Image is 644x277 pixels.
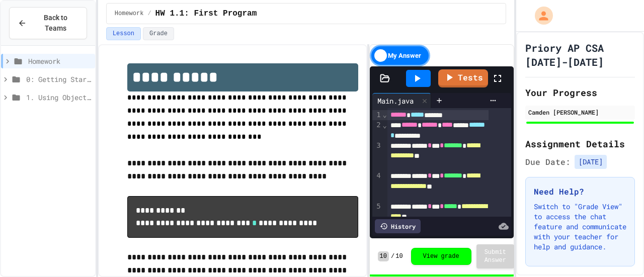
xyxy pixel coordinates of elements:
button: Back to Teams [9,7,87,39]
div: 1 [372,110,382,120]
div: History [375,219,421,233]
span: HW 1.1: First Program [155,8,257,20]
div: Main.java [372,93,431,108]
button: Lesson [106,27,141,40]
span: Homework [28,56,91,66]
button: View grade [411,248,471,265]
span: / [147,10,151,18]
span: 10 [395,252,403,260]
div: My Account [524,4,555,27]
span: Due Date: [525,156,571,168]
div: 5 [372,202,382,232]
a: Tests [438,69,488,87]
h2: Assignment Details [525,137,635,151]
button: Grade [143,27,174,40]
button: Submit Answer [476,244,514,268]
span: Fold line [382,121,387,129]
div: 4 [372,171,382,201]
span: Back to Teams [33,13,78,34]
span: Submit Answer [485,248,506,264]
p: Switch to "Grade View" to access the chat feature and communicate with your teacher for help and ... [534,202,626,252]
span: / [391,252,394,260]
span: 10 [378,251,389,261]
h2: Your Progress [525,85,635,100]
div: Camden [PERSON_NAME] [528,108,632,117]
div: 3 [372,141,382,171]
span: [DATE] [575,155,607,169]
span: 1. Using Objects and Methods [26,92,91,103]
div: Main.java [372,96,419,106]
div: 2 [372,120,382,141]
h3: Need Help? [534,186,626,198]
span: 0: Getting Started [26,74,91,84]
h1: Priory AP CSA [DATE]-[DATE] [525,41,635,69]
span: Homework [115,10,144,18]
span: Fold line [382,111,387,119]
